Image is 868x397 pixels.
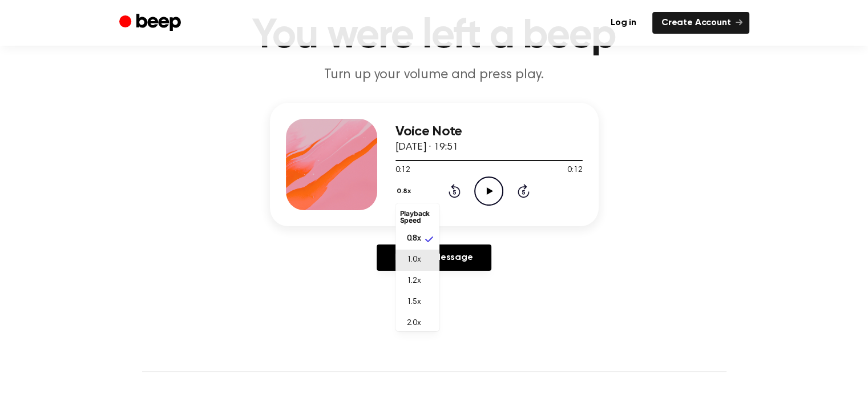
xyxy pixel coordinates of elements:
span: 0:12 [395,165,410,177]
li: Playback Speed [395,206,439,228]
span: 1.5x [407,296,421,308]
span: 2.0x [407,318,421,330]
h3: Voice Note [395,124,583,139]
button: 0.8x [395,182,415,201]
span: 0:12 [567,165,582,177]
a: Reply to Message [377,244,491,271]
span: [DATE] · 19:51 [395,142,458,153]
ul: 0.8x [395,203,439,331]
span: 1.0x [407,254,421,266]
a: Log in [601,12,645,34]
a: Beep [119,12,184,34]
a: Create Account [652,12,749,34]
span: 1.2x [407,275,421,287]
span: 0.8x [407,233,421,245]
p: Turn up your volume and press play. [215,66,653,85]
